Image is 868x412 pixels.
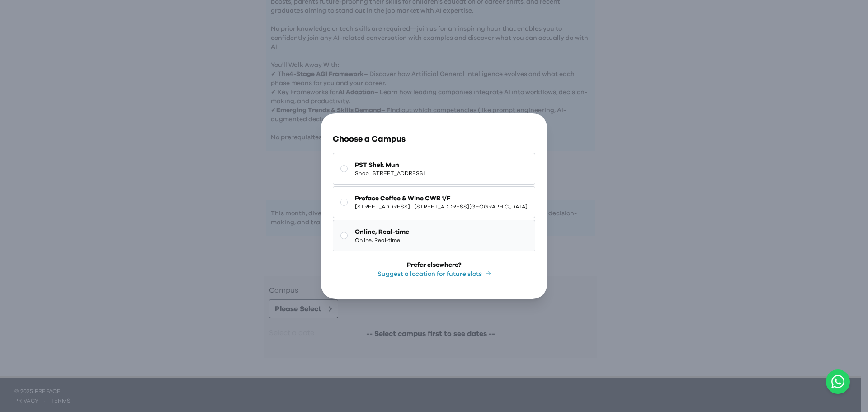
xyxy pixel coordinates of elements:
[333,186,535,218] button: Preface Coffee & Wine CWB 1/F[STREET_ADDRESS] | [STREET_ADDRESS][GEOGRAPHIC_DATA]
[355,170,425,177] span: Shop [STREET_ADDRESS]
[355,227,409,237] span: Online, Real-time
[355,237,409,244] span: Online, Real-time
[407,260,462,270] div: Prefer elsewhere?
[355,161,425,170] span: PST Shek Mun
[333,220,535,251] button: Online, Real-timeOnline, Real-time
[355,203,528,210] span: [STREET_ADDRESS] | [STREET_ADDRESS][GEOGRAPHIC_DATA]
[377,270,491,279] button: Suggest a location for future slots
[355,194,528,203] span: Preface Coffee & Wine CWB 1/F
[333,153,535,185] button: PST Shek MunShop [STREET_ADDRESS]
[333,133,535,146] h3: Choose a Campus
